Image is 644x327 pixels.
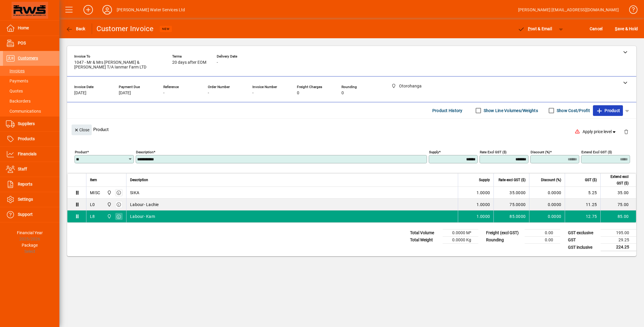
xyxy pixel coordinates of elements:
[130,213,155,219] span: Labour- Kam
[6,68,25,73] span: Invoices
[497,190,526,196] div: 35.0000
[90,213,95,219] div: L8
[497,202,526,208] div: 75.0000
[3,96,59,106] a: Backorders
[531,150,550,154] mat-label: Discount (%)
[18,136,35,141] span: Products
[22,243,38,248] span: Package
[580,127,619,137] button: Apply price level
[3,162,59,177] a: Staff
[74,60,163,70] span: 1047 - Mr & Mrs [PERSON_NAME] & [PERSON_NAME] T/A Ianmar Farm LTD
[3,21,59,36] a: Home
[3,147,59,162] a: Financials
[615,24,638,34] span: ave & Hold
[432,106,463,115] span: Product History
[407,237,443,244] td: Total Weight
[482,108,538,114] label: Show Line Volumes/Weights
[6,99,31,103] span: Backorders
[565,210,600,222] td: 12.75
[601,244,636,251] td: 224.25
[565,229,601,237] td: GST exclusive
[96,24,154,34] div: Customer Invoice
[6,79,28,83] span: Payments
[130,190,139,196] span: SIKA
[3,106,59,116] a: Communications
[518,5,619,15] div: [PERSON_NAME] [EMAIL_ADDRESS][DOMAIN_NAME]
[18,182,32,186] span: Reports
[64,23,87,34] button: Back
[556,108,590,114] label: Show Cost/Profit
[67,119,636,140] div: Product
[79,4,98,15] button: Add
[66,26,86,31] span: Back
[479,177,490,183] span: Supply
[565,187,600,199] td: 5.25
[525,237,560,244] td: 0.00
[3,192,59,207] a: Settings
[18,212,33,217] span: Support
[74,91,86,95] span: [DATE]
[136,150,154,154] mat-label: Description
[252,91,254,95] span: -
[18,197,33,202] span: Settings
[541,177,561,183] span: Discount (%)
[565,244,601,251] td: GST inclusive
[429,150,439,154] mat-label: Supply
[480,150,507,154] mat-label: Rate excl GST ($)
[601,237,636,244] td: 29.25
[565,237,601,244] td: GST
[477,190,490,196] span: 1.0000
[615,26,617,31] span: S
[105,201,112,208] span: Otorohanga
[443,229,478,237] td: 0.0000 M³
[90,177,97,183] span: Item
[601,229,636,237] td: 195.00
[18,25,29,30] span: Home
[596,106,620,115] span: Product
[529,187,565,199] td: 0.0000
[483,237,525,244] td: Rounding
[98,4,117,15] button: Profile
[3,132,59,146] a: Products
[59,23,92,34] app-page-header-button: Back
[565,199,600,210] td: 11.25
[619,129,633,134] app-page-header-button: Delete
[341,91,344,95] span: 0
[518,26,552,31] span: ost & Email
[17,230,43,235] span: Financial Year
[18,121,35,126] span: Suppliers
[585,177,597,183] span: GST ($)
[619,125,633,139] button: Delete
[600,199,636,210] td: 75.00
[130,177,148,183] span: Description
[105,189,112,196] span: Otorohanga
[581,150,612,154] mat-label: Extend excl GST ($)
[297,91,299,95] span: 0
[515,23,555,34] button: Post & Email
[497,213,526,219] div: 85.0000
[217,60,218,65] span: -
[593,105,623,116] button: Product
[3,76,59,86] a: Payments
[18,56,38,60] span: Customers
[117,5,185,15] div: [PERSON_NAME] Water Services Ltd
[529,210,565,222] td: 0.0000
[499,177,526,183] span: Rate excl GST ($)
[600,187,636,199] td: 35.00
[162,27,170,31] span: NEW
[430,105,465,116] button: Product History
[3,86,59,96] a: Quotes
[407,229,443,237] td: Total Volume
[625,1,637,20] a: Knowledge Base
[613,23,639,34] button: Save & Hold
[477,213,490,219] span: 1.0000
[529,199,565,210] td: 0.0000
[3,66,59,76] a: Invoices
[74,125,89,135] span: Close
[105,213,112,220] span: Otorohanga
[600,210,636,222] td: 85.00
[75,150,87,154] mat-label: Product
[477,202,490,208] span: 1.0000
[163,91,164,95] span: -
[130,202,159,208] span: Labour- Lachie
